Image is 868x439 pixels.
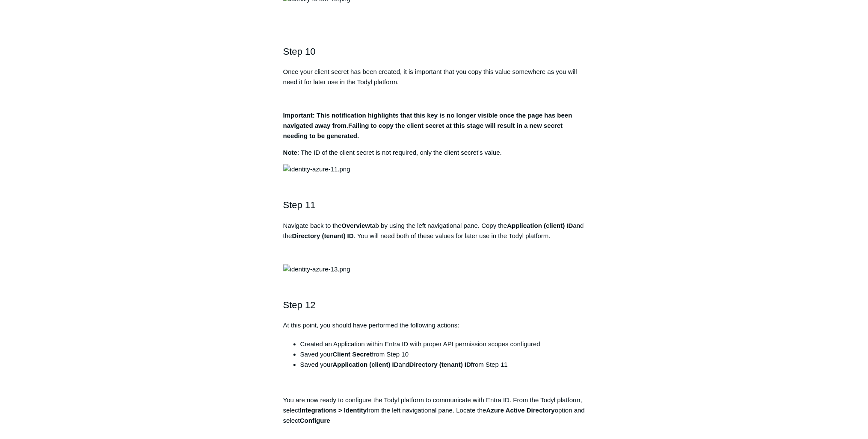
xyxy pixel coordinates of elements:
img: identity-azure-13.png [283,264,350,274]
strong: Client Secret [333,351,372,358]
strong: Azure Active Directory [486,407,555,414]
strong: Important: This notification highlights that this key is no longer visible once the page has been... [283,112,572,129]
strong: Failing to copy the client secret at this stage will result in a new secret needing to be generated. [283,122,563,139]
li: Saved your from Step 10 [300,349,585,359]
p: Once your client secret has been created, it is important that you copy this value somewhere as y... [283,67,585,87]
p: . [283,110,585,141]
strong: Directory (tenant) ID [292,232,354,239]
p: Navigate back to the tab by using the left navigational pane. Copy the and the . You will need bo... [283,221,585,241]
strong: Overview [341,222,370,229]
h2: Step 10 [283,44,585,59]
p: At this point, you should have performed the following actions: [283,320,585,330]
h2: Step 11 [283,197,585,212]
strong: Application (client) ID [507,222,573,229]
img: identity-azure-11.png [283,164,350,174]
strong: Integrations > Identity [300,407,367,414]
strong: Note [283,149,297,156]
li: Saved your and from Step 11 [300,359,585,370]
p: : The ID of the client secret is not required, only the client secret's value. [283,147,585,158]
strong: Application (client) ID [333,361,399,368]
li: Created an Application within Entra ID with proper API permission scopes configured [300,339,585,349]
p: You are now ready to configure the Todyl platform to communicate with Entra ID. From the Todyl pl... [283,395,585,426]
strong: Directory (tenant) ID [409,361,471,368]
strong: Configure [300,417,330,424]
h2: Step 12 [283,298,585,312]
